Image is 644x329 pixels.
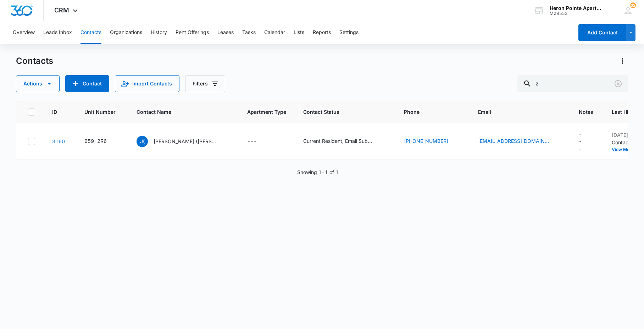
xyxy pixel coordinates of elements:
[84,137,107,145] div: 659-2R6
[313,21,331,44] button: Reports
[115,75,179,92] button: Import Contacts
[242,21,256,44] button: Tasks
[84,137,120,146] div: Unit Number - 659-2R6 - Select to Edit Field
[579,108,595,116] span: Notes
[617,55,628,67] button: Actions
[579,130,595,152] div: Notes - - Select to Edit Field
[630,2,636,8] span: 62
[247,137,257,146] div: ---
[478,137,562,146] div: Email - jericco0316@yahoo.com - Select to Edit Field
[16,75,60,92] button: Actions
[84,108,120,116] span: Unit Number
[612,78,624,89] button: Clear
[54,6,69,14] span: CRM
[247,137,270,146] div: Apartment Type - - Select to Edit Field
[404,137,448,145] a: [PHONE_NUMBER]
[294,21,304,44] button: Lists
[550,11,601,16] div: account id
[303,137,374,145] div: Current Resident, Email Subscriber
[404,108,451,116] span: Phone
[579,130,582,152] div: ---
[404,137,461,146] div: Phone - (303) 585-0857 - Select to Edit Field
[185,75,225,92] button: Filters
[137,108,220,116] span: Contact Name
[52,138,65,144] a: Navigate to contact details page for Jason (Eric) Jenkins
[80,21,101,44] button: Contacts
[137,136,148,147] span: J(
[264,21,285,44] button: Calendar
[110,21,142,44] button: Organizations
[43,21,72,44] button: Leads Inbox
[339,21,359,44] button: Settings
[578,24,626,41] button: Add Contact
[478,137,549,145] a: [EMAIL_ADDRESS][DOMAIN_NAME]
[137,136,230,147] div: Contact Name - Jason (Eric) Jenkins - Select to Edit Field
[303,137,387,146] div: Contact Status - Current Resident, Email Subscriber - Select to Edit Field
[154,138,217,145] p: [PERSON_NAME] ([PERSON_NAME]) [PERSON_NAME]
[297,168,339,176] p: Showing 1-1 of 1
[550,5,601,11] div: account name
[16,56,53,66] h1: Contacts
[612,147,639,152] button: View More
[478,108,551,116] span: Email
[65,75,109,92] button: Add Contact
[13,21,35,44] button: Overview
[303,108,377,116] span: Contact Status
[176,21,209,44] button: Rent Offerings
[630,2,636,8] div: notifications count
[151,21,167,44] button: History
[52,108,57,116] span: ID
[217,21,234,44] button: Leases
[517,75,628,92] input: Search Contacts
[247,108,286,116] span: Apartment Type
